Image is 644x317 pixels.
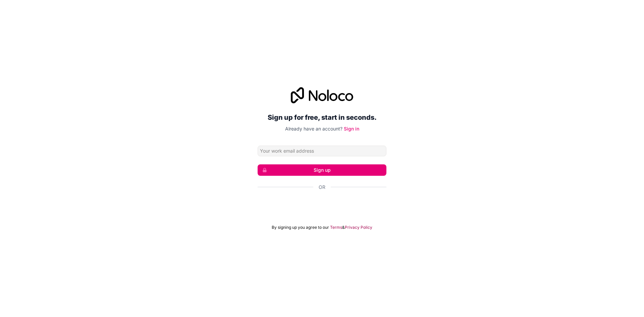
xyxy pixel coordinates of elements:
h2: Sign up for free, start in seconds. [258,111,386,123]
a: Sign in [344,126,359,131]
span: By signing up you agree to our [272,225,329,230]
a: Terms [330,225,342,230]
iframe: Botón Iniciar sesión con Google [254,198,390,213]
button: Sign up [258,164,386,176]
input: Email address [258,146,386,156]
span: Already have an account? [285,126,342,131]
span: Or [319,184,325,191]
span: & [342,225,345,230]
a: Privacy Policy [345,225,372,230]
